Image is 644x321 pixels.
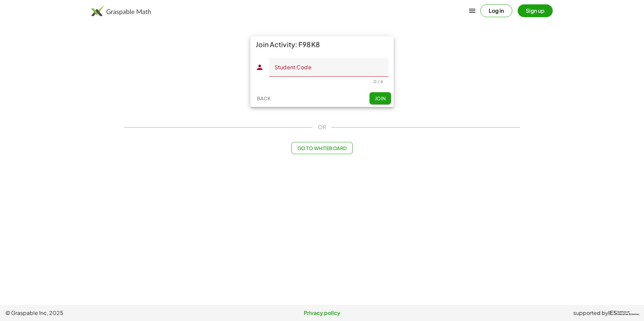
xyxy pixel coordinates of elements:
[318,123,326,131] span: OR
[617,311,639,316] span: Institute of Education Sciences
[374,79,383,84] div: 0 / 4
[518,4,553,17] button: Sign up
[573,309,608,317] span: supported by
[608,309,639,317] a: IESInstitute ofEducation Sciences
[480,4,512,17] button: Log in
[375,95,386,101] span: Join
[257,95,270,101] span: Back
[297,145,347,151] span: Go to Whiteboard
[253,92,275,104] button: Back
[369,92,391,104] button: Join
[291,142,352,154] button: Go to Whiteboard
[608,310,617,316] span: IES
[5,309,217,317] span: © Graspable Inc, 2025
[250,36,394,52] div: Join Activity: F98K8
[217,309,428,317] a: Privacy policy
